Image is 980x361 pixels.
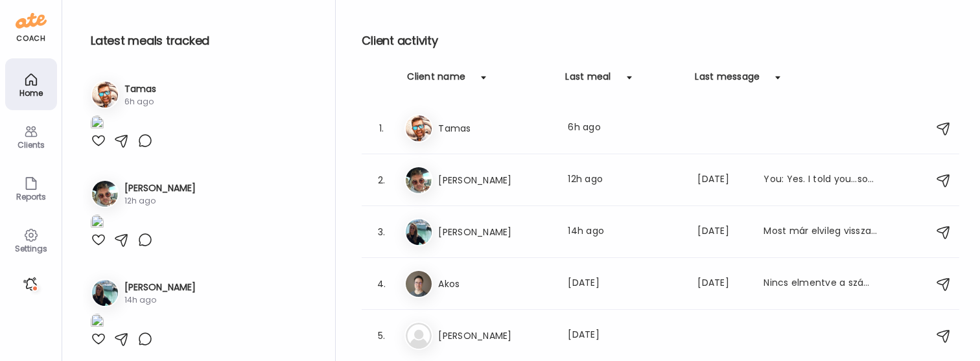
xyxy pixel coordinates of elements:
[438,224,552,240] h3: [PERSON_NAME]
[124,281,196,294] h3: [PERSON_NAME]
[568,276,682,292] div: [DATE]
[406,219,432,245] img: avatars%2FDmnuYJeTHIQ34kknyt4jWytQRAw2
[8,141,54,149] div: Clients
[91,215,104,232] img: images%2FePuvlFrAvxd6yRVSDTXfZG87oTm1%2FpmoPJpWwUrGAU70OmpOT%2FmUnB4egLlzuUo8HWS8E1_1080
[16,10,47,31] img: ate
[124,82,156,96] h3: Tamas
[91,31,314,51] h2: Latest meals tracked
[764,276,878,292] div: Nincs elmentve a számod
[565,70,611,91] div: Last meal
[438,172,552,188] h3: [PERSON_NAME]
[124,195,196,207] div: 12h ago
[764,172,878,188] div: You: Yes. I told you…sometimes it gives funny responses. 😅😂
[568,224,682,240] div: 14h ago
[373,121,389,136] div: 1.
[406,271,432,297] img: avatars%2F0MSca1m9XdWHEtWzaO6MDnFJ4Ro1
[8,89,54,97] div: Home
[373,276,389,292] div: 4.
[438,121,552,136] h3: Tamas
[8,244,54,253] div: Settings
[407,70,465,91] div: Client name
[124,96,156,108] div: 6h ago
[406,115,432,141] img: avatars%2FeMBxhIYut2UFLmHkEKqn7WJJ7Ig1
[568,121,682,136] div: 6h ago
[406,323,432,349] img: bg-avatar-default.svg
[438,276,552,292] h3: Akos
[568,328,682,344] div: [DATE]
[697,224,748,240] div: [DATE]
[764,224,878,240] div: Most már elvileg vissza váltottam
[695,70,760,91] div: Last message
[697,276,748,292] div: [DATE]
[362,31,959,51] h2: Client activity
[124,294,196,306] div: 14h ago
[91,314,104,331] img: images%2FDmnuYJeTHIQ34kknyt4jWytQRAw2%2F5FDuj3mtzCfQUVC9c6WK%2FuUGtdVe3pxMWIdx5BQVK_1080
[373,328,389,344] div: 5.
[91,115,104,133] img: images%2FeMBxhIYut2UFLmHkEKqn7WJJ7Ig1%2F65I1iB2mzs9UzgfzW3OS%2F4aE38zssoeIAiE5K18wR_1080
[92,280,118,306] img: avatars%2FDmnuYJeTHIQ34kknyt4jWytQRAw2
[568,172,682,188] div: 12h ago
[8,192,54,201] div: Reports
[124,181,196,195] h3: [PERSON_NAME]
[92,82,118,108] img: avatars%2FeMBxhIYut2UFLmHkEKqn7WJJ7Ig1
[406,167,432,193] img: avatars%2FePuvlFrAvxd6yRVSDTXfZG87oTm1
[16,33,45,44] div: coach
[438,328,552,344] h3: [PERSON_NAME]
[373,172,389,188] div: 2.
[697,172,748,188] div: [DATE]
[92,181,118,207] img: avatars%2FePuvlFrAvxd6yRVSDTXfZG87oTm1
[373,224,389,240] div: 3.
